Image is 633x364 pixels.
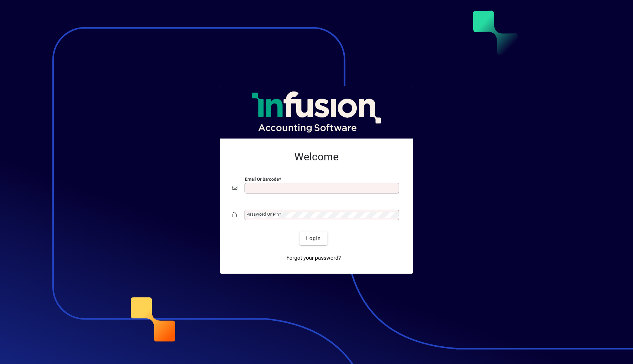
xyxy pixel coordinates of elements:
span: Login [306,235,321,242]
h2: Welcome [232,151,401,163]
a: Forgot your password? [283,251,344,265]
button: Login [300,231,327,245]
mat-label: Email or Barcode [245,177,279,182]
span: Forgot your password? [286,254,341,262]
mat-label: Password or Pin [246,212,279,217]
